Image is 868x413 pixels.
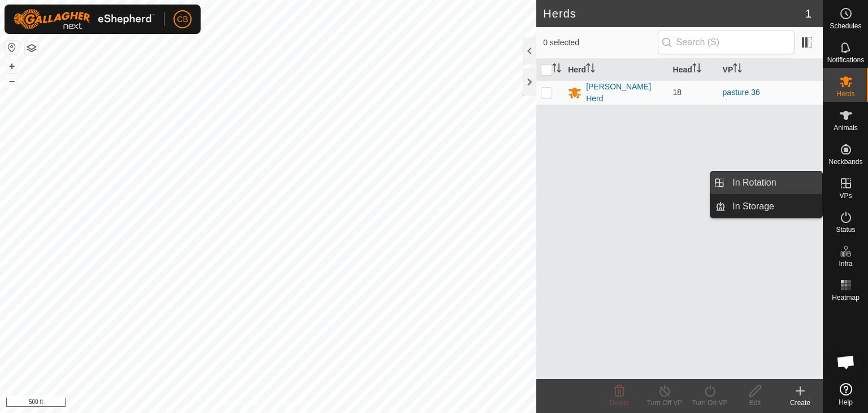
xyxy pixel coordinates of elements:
span: In Rotation [732,176,776,190]
p-sorticon: Activate to sort [552,65,561,74]
button: + [5,59,19,73]
div: Edit [732,398,778,408]
p-sorticon: Activate to sort [692,65,701,74]
span: Schedules [830,23,861,29]
span: Neckbands [828,158,862,165]
span: Infra [839,260,852,267]
span: Herds [836,91,854,97]
span: Animals [834,124,858,131]
input: Search (S) [658,31,795,54]
div: [PERSON_NAME] Herd [586,81,663,105]
img: Gallagher Logo [14,9,155,29]
span: 0 selected [543,37,657,49]
th: VP [718,59,823,81]
span: Notifications [827,57,864,63]
th: Herd [563,59,668,81]
a: Privacy Policy [224,398,266,408]
button: Reset Map [5,41,19,54]
span: Heatmap [832,294,860,301]
span: 1 [805,5,811,22]
a: Contact Us [279,398,313,408]
a: Help [823,378,868,410]
span: Help [839,399,853,406]
li: In Rotation [710,171,822,194]
a: In Rotation [726,171,822,194]
h2: Herds [543,7,805,20]
span: Status [836,226,855,233]
a: pasture 36 [723,88,760,97]
span: 18 [673,88,682,97]
div: Turn On VP [687,398,732,408]
span: CB [177,14,188,25]
li: In Storage [710,195,822,218]
div: Turn Off VP [642,398,687,408]
span: Delete [610,399,630,407]
th: Head [669,59,718,81]
span: VPs [839,192,852,199]
button: Map Layers [25,41,38,55]
div: Create [778,398,823,408]
p-sorticon: Activate to sort [586,65,595,74]
p-sorticon: Activate to sort [733,65,742,74]
a: In Storage [726,195,822,218]
button: – [5,74,19,88]
span: In Storage [732,200,774,213]
div: Open chat [829,345,863,379]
